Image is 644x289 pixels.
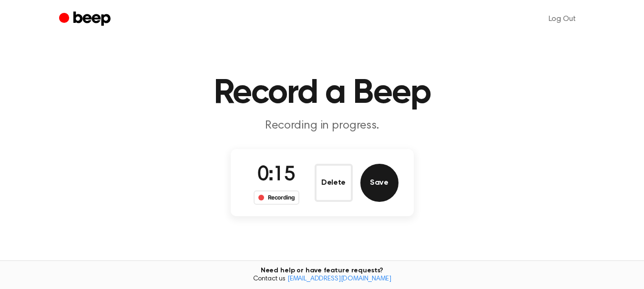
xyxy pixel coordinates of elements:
[287,276,391,282] a: [EMAIL_ADDRESS][DOMAIN_NAME]
[360,164,399,202] button: Save Audio Record
[139,118,505,134] p: Recording in progress.
[59,10,113,29] a: Beep
[254,190,300,205] div: Recording
[257,165,296,185] span: 0:15
[539,8,585,30] a: Log Out
[6,275,638,284] span: Contact us
[315,164,353,202] button: Delete Audio Record
[78,76,566,110] h1: Record a Beep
